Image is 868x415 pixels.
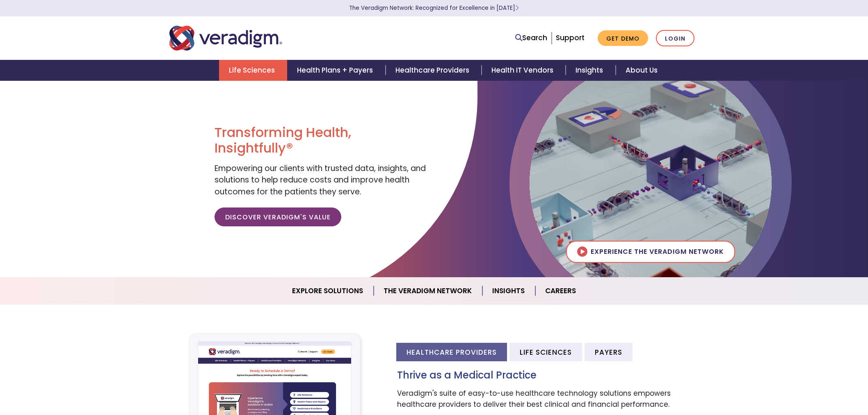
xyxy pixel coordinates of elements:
li: Payers [585,343,633,361]
a: Health IT Vendors [482,60,566,81]
a: About Us [616,60,667,81]
a: Healthcare Providers [386,60,482,81]
li: Life Sciences [509,343,582,361]
img: Veradigm logo [169,25,282,52]
a: Support [556,33,585,43]
a: Careers [535,280,586,301]
a: The Veradigm Network: Recognized for Excellence in [DATE]Learn More [349,4,519,12]
a: Insights [482,280,535,301]
span: Empowering our clients with trusted data, insights, and solutions to help reduce costs and improv... [215,163,426,197]
h3: Thrive as a Medical Practice [397,369,699,381]
a: Get Demo [598,30,648,46]
span: Learn More [515,4,519,12]
h1: Transforming Health, Insightfully® [215,125,428,156]
a: Explore Solutions [282,280,374,301]
a: The Veradigm Network [374,280,482,301]
a: Insights [566,60,615,81]
a: Login [656,30,694,47]
a: Discover Veradigm's Value [215,207,341,226]
p: Veradigm's suite of easy-to-use healthcare technology solutions empowers healthcare providers to ... [397,388,699,410]
li: Healthcare Providers [396,343,507,361]
a: Health Plans + Payers [287,60,385,81]
a: Search [515,32,547,43]
a: Life Sciences [219,60,287,81]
